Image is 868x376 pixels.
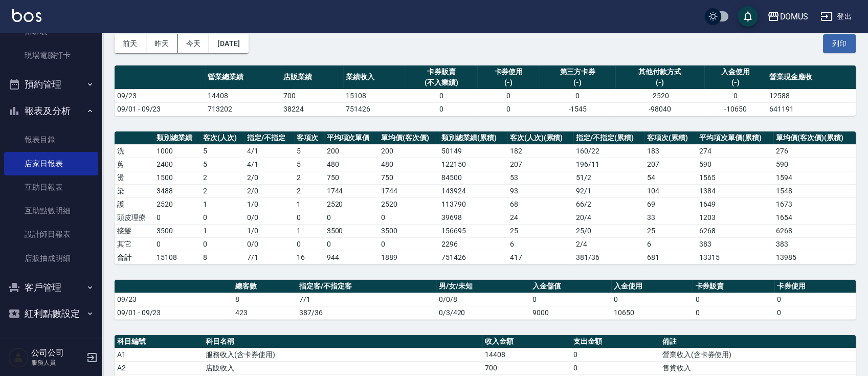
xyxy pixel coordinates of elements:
[439,184,507,197] td: 143924
[780,10,808,23] div: DOMUS
[542,77,613,88] div: (-)
[4,300,98,327] button: 紅利點數設定
[294,211,324,224] td: 0
[644,131,697,145] th: 客項次(累積)
[324,184,379,197] td: 1744
[480,77,537,88] div: (-)
[763,6,812,27] button: DOMUS
[154,197,201,211] td: 2520
[115,34,146,53] button: 前天
[542,67,613,77] div: 第三方卡券
[573,131,644,145] th: 指定/不指定(累積)
[115,224,154,237] td: 接髮
[4,43,98,67] a: 現場電腦打卡
[201,251,244,264] td: 8
[477,89,540,102] td: 0
[154,184,201,197] td: 3488
[823,34,856,53] button: 列印
[573,184,644,197] td: 92 / 1
[697,131,773,145] th: 平均項次單價(累積)
[573,224,644,237] td: 25 / 0
[482,361,571,374] td: 700
[644,237,697,251] td: 6
[697,197,773,211] td: 1649
[507,131,573,145] th: 客次(人次)(累積)
[773,131,856,145] th: 單均價(客次價)(累積)
[324,144,379,158] td: 200
[324,251,379,264] td: 944
[154,171,201,184] td: 1500
[379,131,439,145] th: 單均價(客次價)
[644,251,697,264] td: 681
[244,224,294,237] td: 1 / 0
[244,197,294,211] td: 1 / 0
[439,158,507,171] td: 122150
[767,89,856,102] td: 12588
[644,211,697,224] td: 33
[774,280,856,293] th: 卡券使用
[244,144,294,158] td: 4 / 1
[201,237,244,251] td: 0
[201,197,244,211] td: 1
[480,67,537,77] div: 卡券使用
[408,67,475,77] div: 卡券販賣
[294,184,324,197] td: 2
[439,144,507,158] td: 50149
[115,251,154,264] td: 合計
[154,251,201,264] td: 15108
[233,306,297,319] td: 423
[773,158,856,171] td: 590
[406,102,477,116] td: 0
[201,224,244,237] td: 1
[774,293,856,306] td: 0
[4,152,98,175] a: 店家日報表
[611,293,693,306] td: 0
[294,251,324,264] td: 16
[115,89,205,102] td: 09/23
[4,71,98,98] button: 預約管理
[324,237,379,251] td: 0
[507,171,573,184] td: 53
[115,335,203,348] th: 科目編號
[773,171,856,184] td: 1594
[379,197,439,211] td: 2520
[660,361,856,374] td: 售貨收入
[704,89,767,102] td: 0
[294,158,324,171] td: 5
[379,144,439,158] td: 200
[115,197,154,211] td: 護
[697,224,773,237] td: 6268
[644,158,697,171] td: 207
[205,102,281,116] td: 713202
[439,131,507,145] th: 類別總業績(累積)
[203,348,482,361] td: 服務收入(含卡券使用)
[379,237,439,251] td: 0
[244,171,294,184] td: 2 / 0
[573,211,644,224] td: 20 / 4
[540,89,615,102] td: 0
[281,102,343,116] td: 38224
[774,306,856,319] td: 0
[697,251,773,264] td: 13315
[244,184,294,197] td: 2 / 0
[294,131,324,145] th: 客項次
[738,6,758,27] button: save
[530,306,611,319] td: 9000
[281,89,343,102] td: 700
[767,65,856,90] th: 營業現金應收
[615,102,704,116] td: -98040
[297,306,436,319] td: 387/36
[115,171,154,184] td: 燙
[507,224,573,237] td: 25
[507,237,573,251] td: 6
[244,251,294,264] td: 7/1
[507,197,573,211] td: 68
[697,184,773,197] td: 1384
[115,131,856,264] table: a dense table
[379,224,439,237] td: 3500
[660,348,856,361] td: 營業收入(含卡券使用)
[343,89,406,102] td: 15108
[573,171,644,184] td: 51 / 2
[482,335,571,348] th: 收入金額
[115,237,154,251] td: 其它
